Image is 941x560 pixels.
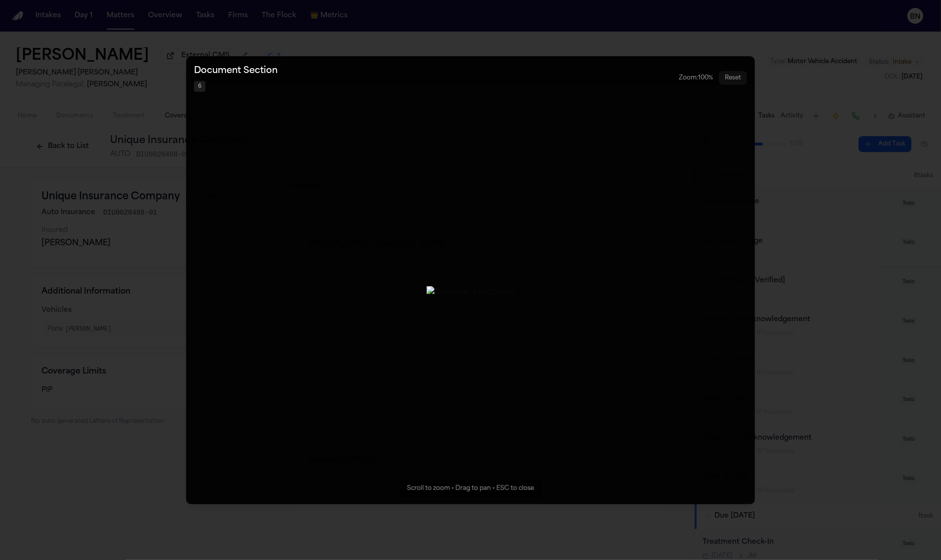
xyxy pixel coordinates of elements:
[194,64,277,78] h3: Document Section
[719,71,747,85] button: Reset
[427,286,514,298] img: Document section 6
[399,481,542,496] div: Scroll to zoom • Drag to pan • ESC to close
[679,74,713,82] div: Zoom: 100 %
[186,56,755,504] button: Zoomable image viewer. Use mouse wheel to zoom, drag to pan, or press R to reset.
[194,81,205,92] span: 6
